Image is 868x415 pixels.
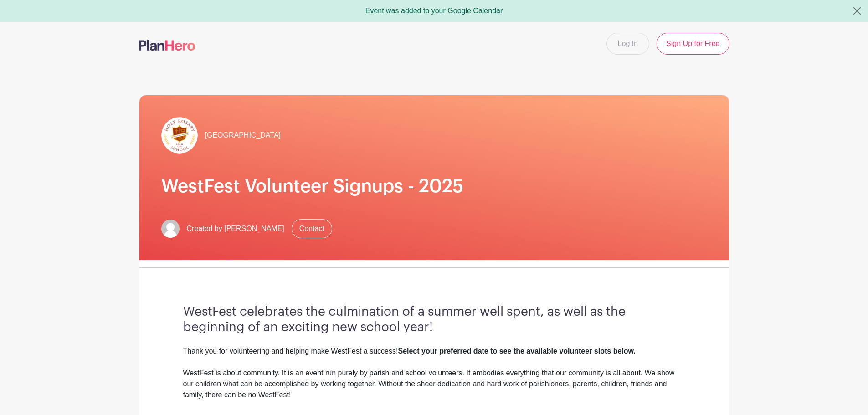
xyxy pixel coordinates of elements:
[657,33,729,55] a: Sign Up for Free
[398,347,635,355] strong: Select your preferred date to see the available volunteer slots below.
[161,175,707,197] h1: WestFest Volunteer Signups - 2025
[183,346,685,357] div: Thank you for volunteering and helping make WestFest a success!
[183,304,685,335] h3: WestFest celebrates the culmination of a summer well spent, as well as the beginning of an exciti...
[187,223,284,234] span: Created by [PERSON_NAME]
[292,219,332,238] a: Contact
[205,130,281,141] span: [GEOGRAPHIC_DATA]
[161,220,180,238] img: default-ce2991bfa6775e67f084385cd625a349d9dcbb7a52a09fb2fda1e96e2d18dcdb.png
[606,33,649,55] a: Log In
[161,117,198,154] img: hr-logo-circle.png
[183,368,685,400] div: WestFest is about community. It is an event run purely by parish and school volunteers. It embodi...
[139,40,195,51] img: logo-507f7623f17ff9eddc593b1ce0a138ce2505c220e1c5a4e2b4648c50719b7d32.svg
